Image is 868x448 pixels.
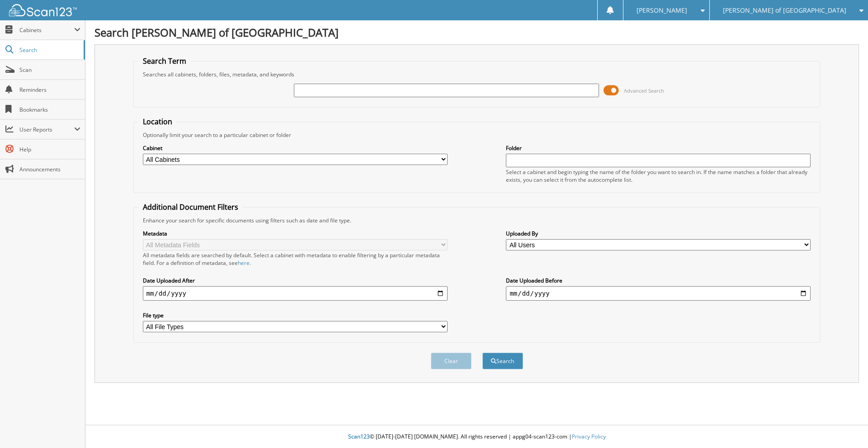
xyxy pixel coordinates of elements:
span: Reminders [19,86,80,94]
label: File type [143,311,448,319]
span: Scan [19,66,80,74]
h1: Search [PERSON_NAME] of [GEOGRAPHIC_DATA] [94,25,859,40]
legend: Search Term [138,56,191,66]
span: [PERSON_NAME] of [GEOGRAPHIC_DATA] [723,8,846,13]
span: Advanced Search [624,87,664,94]
label: Folder [506,144,811,152]
a: here [238,259,250,267]
button: Search [482,353,523,369]
div: © [DATE]-[DATE] [DOMAIN_NAME]. All rights reserved | appg04-scan123-com | [85,426,868,448]
legend: Location [138,117,177,127]
div: All metadata fields are searched by default. Select a cabinet with metadata to enable filtering b... [143,251,448,267]
div: Select a cabinet and begin typing the name of the folder you want to search in. If the name match... [506,168,811,184]
label: Date Uploaded After [143,277,448,284]
div: Searches all cabinets, folders, files, metadata, and keywords [138,71,816,78]
div: Enhance your search for specific documents using filters such as date and file type. [138,217,816,224]
label: Date Uploaded Before [506,277,811,284]
label: Metadata [143,230,448,237]
span: User Reports [19,126,74,133]
input: end [506,286,811,301]
legend: Additional Document Filters [138,202,243,212]
input: start [143,286,448,301]
span: Bookmarks [19,106,80,113]
label: Uploaded By [506,230,811,237]
span: Search [19,46,79,54]
span: Scan123 [348,433,370,440]
span: Announcements [19,165,80,173]
span: Help [19,146,80,153]
img: scan123-logo-white.svg [9,4,77,16]
div: Optionally limit your search to a particular cabinet or folder [138,131,816,139]
span: [PERSON_NAME] [637,8,687,13]
label: Cabinet [143,144,448,152]
a: Privacy Policy [572,433,606,440]
span: Cabinets [19,26,74,34]
button: Clear [431,353,472,369]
